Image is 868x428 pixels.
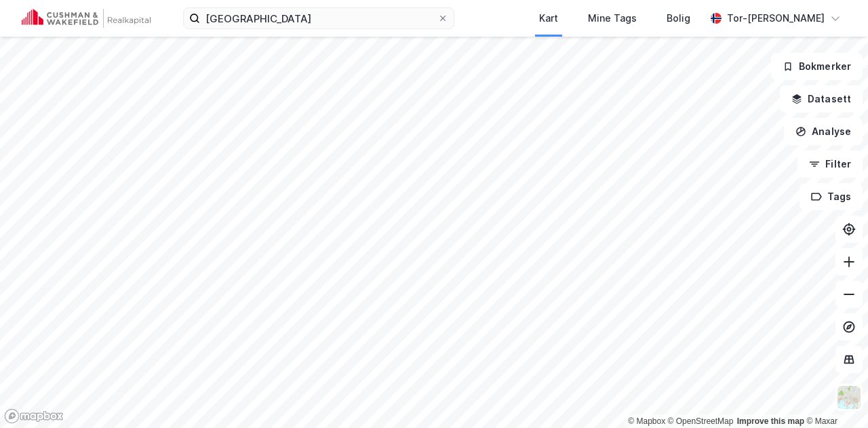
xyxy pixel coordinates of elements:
[200,8,437,28] input: Søk på adresse, matrikkel, gårdeiere, leietakere eller personer
[771,53,863,80] button: Bokmerker
[800,183,863,210] button: Tags
[780,85,863,113] button: Datasett
[588,10,637,26] div: Mine Tags
[797,151,863,178] button: Filter
[737,416,804,426] a: Improve this map
[784,118,863,145] button: Analyse
[668,416,734,426] a: OpenStreetMap
[800,363,868,428] iframe: Chat Widget
[667,10,690,26] div: Bolig
[628,416,665,426] a: Mapbox
[800,363,868,428] div: Kontrollprogram for chat
[727,10,825,26] div: Tor-[PERSON_NAME]
[539,10,558,26] div: Kart
[22,9,151,28] img: cushman-wakefield-realkapital-logo.202ea83816669bd177139c58696a8fa1.svg
[4,408,64,424] a: Mapbox homepage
